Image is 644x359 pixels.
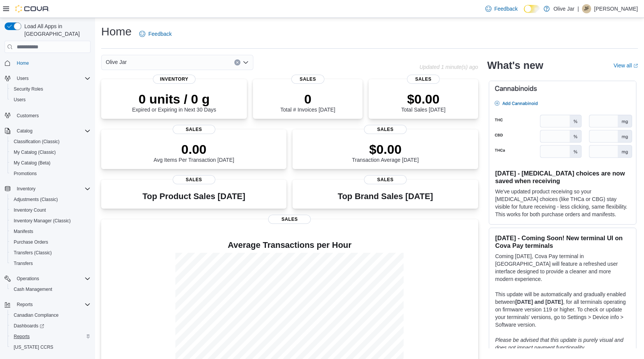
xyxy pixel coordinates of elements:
[482,1,521,16] a: Feedback
[11,248,55,257] a: Transfers (Classic)
[14,218,71,224] span: Inventory Manager (Classic)
[291,75,324,84] span: Sales
[17,75,29,81] span: Users
[2,110,94,121] button: Customers
[553,4,574,13] p: Olive Jar
[495,234,630,249] h3: [DATE] - Coming Soon! New terminal UI on Cova Pay terminals
[14,86,43,92] span: Security Roles
[11,85,46,94] a: Security Roles
[11,343,56,352] a: [US_STATE] CCRS
[633,64,638,68] svg: External link
[14,207,46,213] span: Inventory Count
[8,321,94,331] a: Dashboards
[8,331,94,342] button: Reports
[8,194,94,205] button: Adjustments (Classic)
[14,110,91,120] span: Customers
[11,206,49,215] a: Inventory Count
[11,259,91,268] span: Transfers
[14,139,60,145] span: Classification (Classic)
[2,183,94,194] button: Inventory
[14,312,59,318] span: Canadian Compliance
[11,148,91,157] span: My Catalog (Classic)
[14,59,32,68] a: Home
[11,227,91,236] span: Manifests
[14,344,53,350] span: [US_STATE] CCRS
[8,284,94,295] button: Cash Management
[8,237,94,247] button: Purchase Orders
[11,169,91,178] span: Promotions
[11,137,91,146] span: Classification (Classic)
[11,216,74,225] a: Inventory Manager (Classic)
[17,186,35,192] span: Inventory
[11,321,91,330] span: Dashboards
[11,259,36,268] a: Transfers
[495,290,630,329] p: This update will be automatically and gradually enabled between , for all terminals operating on ...
[11,321,47,330] a: Dashboards
[11,195,91,204] span: Adjustments (Classic)
[2,57,94,69] button: Home
[136,26,175,41] a: Feedback
[11,158,91,168] span: My Catalog (Beta)
[11,169,40,178] a: Promotions
[2,73,94,84] button: Users
[364,125,407,134] span: Sales
[8,226,94,237] button: Manifests
[487,59,543,72] h2: What's new
[14,126,91,136] span: Catalog
[132,91,216,113] div: Expired or Expiring in Next 30 Days
[524,5,540,13] input: Dark Mode
[11,195,61,204] a: Adjustments (Classic)
[11,158,54,168] a: My Catalog (Beta)
[280,91,335,107] p: 0
[14,160,51,166] span: My Catalog (Beta)
[401,91,445,113] div: Total Sales [DATE]
[577,4,579,13] p: |
[2,299,94,310] button: Reports
[11,137,63,146] a: Classification (Classic)
[8,310,94,321] button: Canadian Compliance
[14,333,30,340] span: Reports
[614,62,638,69] a: View allExternal link
[106,57,127,67] span: Olive Jar
[11,285,91,294] span: Cash Management
[17,113,39,119] span: Customers
[401,91,445,107] p: $0.00
[8,247,94,258] button: Transfers (Classic)
[11,332,33,341] a: Reports
[14,250,52,256] span: Transfers (Classic)
[495,252,630,283] p: Coming [DATE], Cova Pay terminal in [GEOGRAPHIC_DATA] will feature a refreshed user interface des...
[11,95,91,104] span: Users
[14,126,35,136] button: Catalog
[352,142,419,163] div: Transaction Average [DATE]
[8,158,94,168] button: My Catalog (Beta)
[8,168,94,179] button: Promotions
[11,285,55,294] a: Cash Management
[21,22,91,38] span: Load All Apps in [GEOGRAPHIC_DATA]
[14,74,91,83] span: Users
[8,136,94,147] button: Classification (Classic)
[280,91,335,113] div: Total # Invoices [DATE]
[173,175,215,184] span: Sales
[8,215,94,226] button: Inventory Manager (Classic)
[364,175,407,184] span: Sales
[14,58,91,68] span: Home
[14,239,48,245] span: Purchase Orders
[268,215,311,224] span: Sales
[8,258,94,269] button: Transfers
[14,149,56,155] span: My Catalog (Classic)
[173,125,215,134] span: Sales
[11,332,91,341] span: Reports
[14,274,91,283] span: Operations
[11,227,36,236] a: Manifests
[14,274,42,283] button: Operations
[14,323,44,329] span: Dashboards
[11,311,91,320] span: Canadian Compliance
[11,148,59,157] a: My Catalog (Classic)
[11,238,51,247] a: Purchase Orders
[495,169,630,185] h3: [DATE] - [MEDICAL_DATA] choices are now saved when receiving
[352,142,419,157] p: $0.00
[11,85,91,94] span: Security Roles
[14,228,33,235] span: Manifests
[154,142,234,157] p: 0.00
